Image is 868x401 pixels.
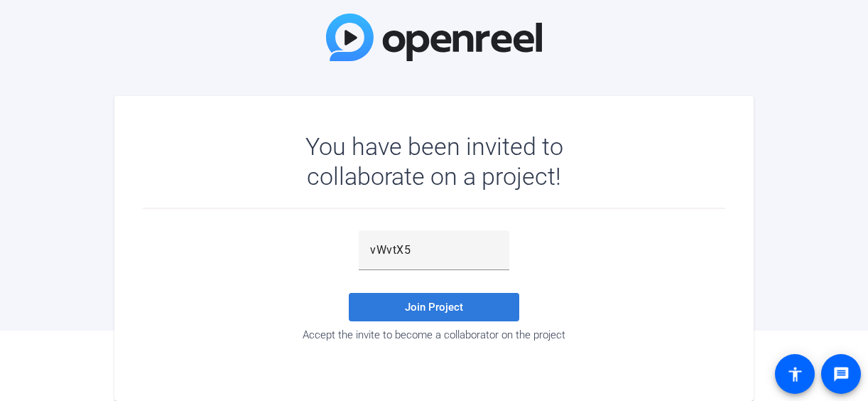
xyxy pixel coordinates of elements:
input: Password [370,242,498,259]
button: Join Project [349,293,519,321]
span: Join Project [405,301,463,314]
div: You have been invited to collaborate on a project! [264,132,604,191]
mat-icon: message [832,365,850,383]
mat-icon: accessibility [786,365,803,383]
div: Accept the invite to become a collaborator on the project [143,328,725,341]
img: OpenReel Logo [326,14,542,61]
